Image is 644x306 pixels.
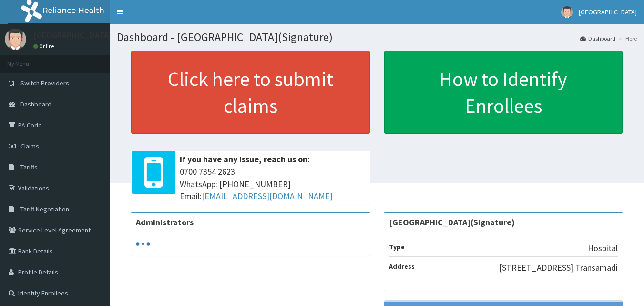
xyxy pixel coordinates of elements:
[180,166,365,202] span: 0700 7354 2623 WhatsApp: [PHONE_NUMBER] Email:
[579,8,637,16] span: [GEOGRAPHIC_DATA]
[20,205,69,213] span: Tariff Negotiation
[389,217,515,228] strong: [GEOGRAPHIC_DATA](Signature)
[136,217,194,228] b: Administrators
[5,29,26,50] img: User Image
[202,190,333,201] a: [EMAIL_ADDRESS][DOMAIN_NAME]
[20,163,38,171] span: Tariffs
[33,31,112,40] p: [GEOGRAPHIC_DATA]
[616,34,637,42] li: Here
[561,6,573,18] img: User Image
[117,31,637,43] h1: Dashboard - [GEOGRAPHIC_DATA](Signature)
[20,142,39,150] span: Claims
[131,51,370,134] a: Click here to submit claims
[20,79,69,87] span: Switch Providers
[499,262,618,274] p: [STREET_ADDRESS] Transamadi
[33,43,56,50] a: Online
[580,34,615,42] a: Dashboard
[20,100,51,108] span: Dashboard
[180,154,310,165] b: If you have any issue, reach us on:
[588,242,618,254] p: Hospital
[389,243,405,251] b: Type
[389,262,415,271] b: Address
[384,51,623,134] a: How to Identify Enrollees
[136,237,150,251] svg: audio-loading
